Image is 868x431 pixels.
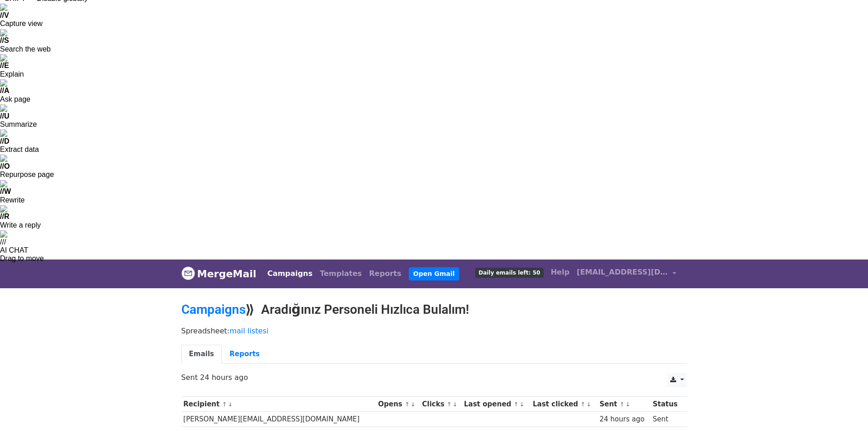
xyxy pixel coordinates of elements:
[228,401,233,408] a: ↓
[822,387,868,431] iframe: Chat Widget
[181,373,687,382] p: Sent 24 hours ago
[573,263,680,285] a: [EMAIL_ADDRESS][DOMAIN_NAME]
[405,401,410,408] a: ↑
[620,401,625,408] a: ↑
[420,396,462,411] th: Clicks
[222,401,227,408] a: ↑
[365,265,405,283] a: Reports
[316,265,365,283] a: Templates
[409,267,459,280] a: Open Gmail
[181,326,687,336] p: Spreadsheet:
[651,396,683,411] th: Status
[626,401,631,408] a: ↓
[181,302,687,317] h2: ⟫ Aradığınız Personeli Hızlıca Bulalım!
[547,263,573,281] a: Help
[230,327,269,335] a: mail listesi
[586,401,591,408] a: ↓
[222,345,267,363] a: Reports
[181,396,376,411] th: Recipient
[181,264,257,283] a: MergeMail
[600,414,648,425] div: 24 hours ago
[447,401,452,408] a: ↑
[462,396,530,411] th: Last opened
[376,396,420,411] th: Opens
[514,401,519,408] a: ↑
[475,268,543,278] span: Daily emails left: 50
[452,401,457,408] a: ↓
[181,411,376,426] td: [PERSON_NAME][EMAIL_ADDRESS][DOMAIN_NAME]
[181,266,195,280] img: MergeMail logo
[472,263,547,281] a: Daily emails left: 50
[264,265,316,283] a: Campaigns
[411,401,416,408] a: ↓
[530,396,597,411] th: Last clicked
[577,267,668,278] span: [EMAIL_ADDRESS][DOMAIN_NAME]
[519,401,524,408] a: ↓
[181,345,222,363] a: Emails
[597,396,651,411] th: Sent
[651,411,683,426] td: Sent
[580,401,586,408] a: ↑
[181,302,246,317] a: Campaigns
